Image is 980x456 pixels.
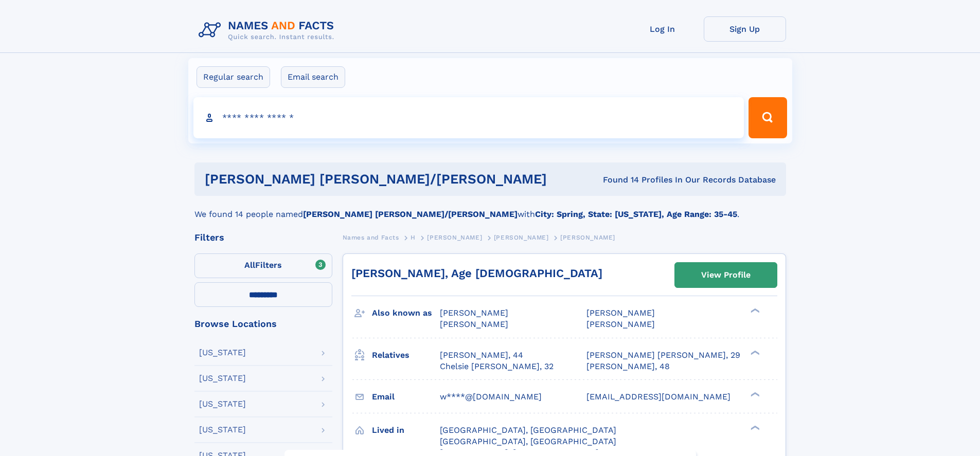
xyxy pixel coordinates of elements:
[440,319,508,329] span: [PERSON_NAME]
[427,234,482,241] span: [PERSON_NAME]
[411,234,416,241] span: H
[372,304,440,322] h3: Also known as
[586,350,740,361] a: [PERSON_NAME] [PERSON_NAME], 29
[586,308,655,318] span: [PERSON_NAME]
[535,209,737,219] b: City: Spring, State: [US_STATE], Age Range: 35-45
[281,66,345,88] label: Email search
[194,233,332,242] div: Filters
[586,361,670,372] a: [PERSON_NAME], 48
[748,424,760,431] div: ❯
[575,174,776,186] div: Found 14 Profiles In Our Records Database
[586,392,730,402] span: [EMAIL_ADDRESS][DOMAIN_NAME]
[199,349,246,357] div: [US_STATE]
[372,388,440,406] h3: Email
[440,436,616,446] span: [GEOGRAPHIC_DATA], [GEOGRAPHIC_DATA]
[494,234,549,241] span: [PERSON_NAME]
[411,231,416,244] a: H
[748,307,760,314] div: ❯
[199,400,246,408] div: [US_STATE]
[748,349,760,356] div: ❯
[244,260,255,270] span: All
[194,253,332,278] label: Filters
[749,97,787,138] button: Search Button
[372,422,440,439] h3: Lived in
[427,231,482,244] a: [PERSON_NAME]
[748,391,760,397] div: ❯
[351,267,602,280] a: [PERSON_NAME], Age [DEMOGRAPHIC_DATA]
[440,361,554,372] a: Chelsie [PERSON_NAME], 32
[343,231,399,244] a: Names and Facts
[440,308,508,318] span: [PERSON_NAME]
[303,209,518,219] b: [PERSON_NAME] [PERSON_NAME]/[PERSON_NAME]
[194,16,343,44] img: Logo Names and Facts
[494,231,549,244] a: [PERSON_NAME]
[372,346,440,364] h3: Relatives
[194,319,332,329] div: Browse Locations
[621,16,704,42] a: Log In
[701,263,751,287] div: View Profile
[586,319,655,329] span: [PERSON_NAME]
[194,196,786,221] div: We found 14 people named with .
[440,350,523,361] a: [PERSON_NAME], 44
[440,425,616,435] span: [GEOGRAPHIC_DATA], [GEOGRAPHIC_DATA]
[193,97,744,138] input: search input
[197,66,270,88] label: Regular search
[199,374,246,382] div: [US_STATE]
[560,234,615,241] span: [PERSON_NAME]
[205,173,575,186] h1: [PERSON_NAME] [PERSON_NAME]/[PERSON_NAME]
[675,263,777,287] a: View Profile
[704,16,786,42] a: Sign Up
[199,426,246,434] div: [US_STATE]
